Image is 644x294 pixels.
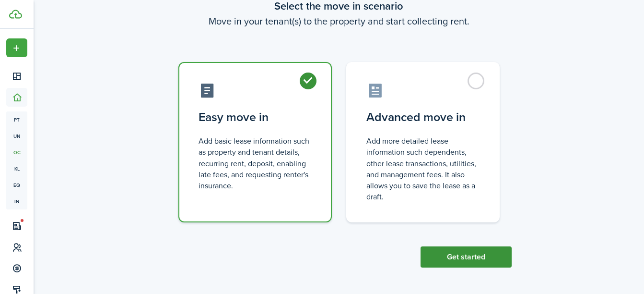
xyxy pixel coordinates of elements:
control-radio-card-title: Advanced move in [366,109,480,126]
a: eq [6,177,27,193]
a: pt [6,111,27,128]
control-radio-card-description: Add basic lease information such as property and tenant details, recurring rent, deposit, enablin... [199,135,312,191]
control-radio-card-title: Easy move in [199,109,312,126]
a: in [6,193,27,209]
a: oc [6,144,27,160]
img: TenantCloud [9,10,22,19]
button: Get started [421,246,512,268]
a: un [6,128,27,144]
control-radio-card-description: Add more detailed lease information such dependents, other lease transactions, utilities, and man... [366,135,480,202]
a: kl [6,160,27,177]
button: Open menu [6,38,27,57]
wizard-step-header-description: Move in your tenant(s) to the property and start collecting rent. [166,14,512,28]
